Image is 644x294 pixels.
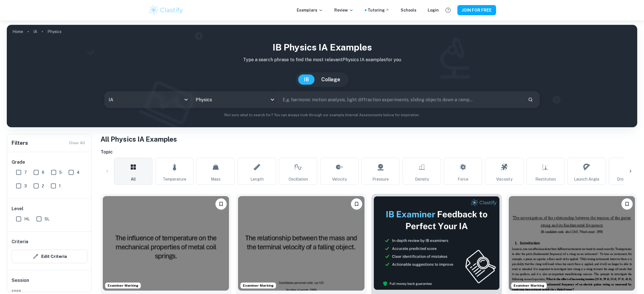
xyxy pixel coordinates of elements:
[105,283,141,288] span: Examiner Marking
[428,7,439,13] a: Login
[316,74,346,85] button: College
[211,176,221,182] span: Mass
[238,196,364,291] img: Physics IA example thumbnail: How does the mass of a marble (0.0050, 0
[457,5,496,15] button: JOIN FOR FREE
[131,176,136,182] span: All
[621,198,633,210] button: Please log in to bookmark exemplars
[11,41,633,54] h1: IB Physics IA examples
[289,176,308,182] span: Oscillation
[535,176,556,182] span: Restitution
[241,283,276,288] span: Examiner Marking
[12,238,28,245] h6: Criteria
[401,7,416,13] a: Schools
[215,198,227,210] button: Please log in to bookmark exemplars
[334,7,353,13] p: Review
[101,134,637,144] h1: All Physics IA Examples
[33,28,37,36] a: IA
[374,196,500,290] img: Thumbnail
[24,216,30,222] span: HL
[268,96,276,104] button: Open
[12,139,28,147] h6: Filters
[103,196,229,291] img: Physics IA example thumbnail: How does a steel spring’s temperature (2
[12,250,87,263] button: Edit Criteria
[509,196,635,291] img: Physics IA example thumbnail: What is the effect of increasing tension
[105,92,191,107] div: IA
[12,28,23,36] a: Home
[12,205,87,212] h6: Level
[12,288,87,293] span: 2026
[372,176,389,182] span: Pressure
[617,176,639,182] span: Drop Height
[11,112,633,118] p: Not sure what to search for? You can always look through our example Internal Assessments below f...
[163,176,186,182] span: Temperature
[351,198,362,210] button: Please log in to bookmark exemplars
[12,277,87,288] h6: Session
[42,169,44,175] span: 6
[11,56,633,63] p: Type a search phrase to find the most relevant Physics IA examples for you
[148,5,184,16] img: Clastify logo
[458,176,468,182] span: Force
[368,7,389,13] a: Tutoring
[297,7,323,13] p: Exemplars
[12,159,87,166] h6: Grade
[298,74,315,85] button: IB
[526,95,535,104] button: Search
[45,216,49,222] span: SL
[42,183,44,189] span: 2
[24,169,27,175] span: 7
[47,28,62,35] p: Physics
[332,176,347,182] span: Velocity
[101,149,637,155] h6: Topic
[415,176,429,182] span: Density
[511,283,547,288] span: Examiner Marking
[574,176,599,182] span: Launch Angle
[77,169,80,175] span: 4
[24,183,27,189] span: 3
[496,176,512,182] span: Viscosity
[7,25,637,127] img: profile cover
[59,183,61,189] span: 1
[279,92,523,107] input: E.g. harmonic motion analysis, light diffraction experiments, sliding objects down a ramp...
[59,169,62,175] span: 5
[443,5,453,15] button: Help and Feedback
[250,176,264,182] span: Length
